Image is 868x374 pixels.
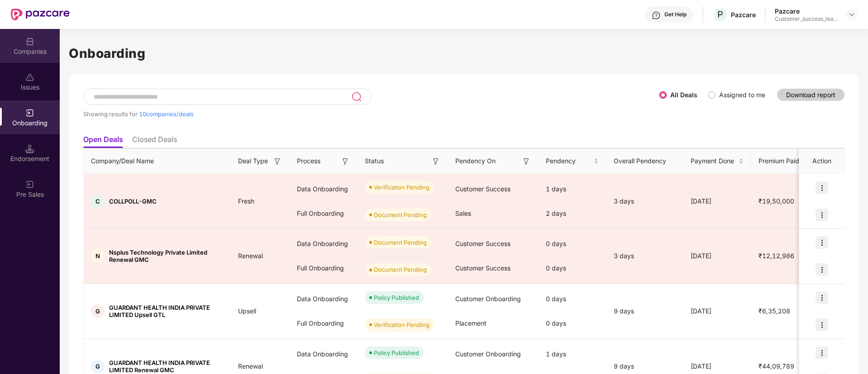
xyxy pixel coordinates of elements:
[777,89,844,101] button: Download report
[683,306,751,316] div: [DATE]
[816,181,828,194] img: icon
[652,11,661,20] img: svg+xml;base64,PHN2ZyBpZD0iSGVscC0zMngzMiIgeG1sbnM9Imh0dHA6Ly93d3cudzMub3JnLzIwMDAvc3ZnIiB3aWR0aD...
[816,236,828,249] img: icon
[69,43,859,63] h1: Onboarding
[539,201,606,226] div: 2 days
[25,109,34,118] img: svg+xml;base64,PHN2ZyB3aWR0aD0iMjAiIGhlaWdodD0iMjAiIHZpZXdCb3g9IjAgMCAyMCAyMCIgZmlsbD0ibm9uZSIgeG...
[683,196,751,206] div: [DATE]
[539,232,606,256] div: 0 days
[683,361,751,371] div: [DATE]
[683,149,751,174] th: Payment Done
[664,11,687,18] div: Get Help
[539,177,606,201] div: 1 days
[231,307,263,315] span: Upsell
[83,135,123,148] li: Open Deals
[606,149,683,174] th: Overall Pendency
[109,249,224,263] span: Nsplus Technology Private Limited Renewal GMC
[691,156,737,166] span: Payment Done
[455,350,521,358] span: Customer Onboarding
[297,156,320,166] span: Process
[751,362,801,370] span: ₹44,09,789
[25,180,34,189] img: svg+xml;base64,PHN2ZyB3aWR0aD0iMjAiIGhlaWdodD0iMjAiIHZpZXdCb3g9IjAgMCAyMCAyMCIgZmlsbD0ibm9uZSIgeG...
[231,252,270,260] span: Renewal
[751,307,797,315] span: ₹6,35,208
[775,7,838,15] div: Pazcare
[848,11,855,18] img: svg+xml;base64,PHN2ZyBpZD0iRHJvcGRvd24tMzJ4MzIiIHhtbG5zPSJodHRwOi8vd3d3LnczLm9yZy8yMDAwL3N2ZyIgd2...
[231,197,262,205] span: Fresh
[109,359,224,374] span: GUARDANT HEALTH INDIA PRIVATE LIMITED Renewal GMC
[455,264,510,272] span: Customer Success
[816,346,828,359] img: icon
[719,91,765,99] label: Assigned to me
[816,208,828,221] img: icon
[455,319,486,327] span: Placement
[606,361,683,371] div: 9 days
[231,362,270,370] span: Renewal
[539,311,606,336] div: 0 days
[455,156,496,166] span: Pendency On
[816,263,828,276] img: icon
[25,144,34,153] img: svg+xml;base64,PHN2ZyB3aWR0aD0iMTQuNSIgaGVpZ2h0PSIxNC41IiB2aWV3Qm94PSIwIDAgMTYgMTYiIGZpbGw9Im5vbm...
[374,265,427,274] div: Document Pending
[25,73,34,82] img: svg+xml;base64,PHN2ZyBpZD0iSXNzdWVzX2Rpc2FibGVkIiB4bWxucz0iaHR0cDovL3d3dy53My5vcmcvMjAwMC9zdmciIH...
[273,157,282,166] img: svg+xml;base64,PHN2ZyB3aWR0aD0iMTYiIGhlaWdodD0iMTYiIHZpZXdCb3g9IjAgMCAxNiAxNiIgZmlsbD0ibm9uZSIgeG...
[816,318,828,331] img: icon
[816,291,828,304] img: icon
[455,240,510,247] span: Customer Success
[139,110,194,118] span: 10 companies/deals
[290,201,358,226] div: Full Onboarding
[522,157,531,166] img: svg+xml;base64,PHN2ZyB3aWR0aD0iMTYiIGhlaWdodD0iMTYiIHZpZXdCb3g9IjAgMCAxNiAxNiIgZmlsbD0ibm9uZSIgeG...
[731,10,756,19] div: Pazcare
[25,37,34,46] img: svg+xml;base64,PHN2ZyBpZD0iQ29tcGFuaWVzIiB4bWxucz0iaHR0cDovL3d3dy53My5vcmcvMjAwMC9zdmciIHdpZHRoPS...
[670,91,697,99] label: All Deals
[84,149,231,174] th: Company/Deal Name
[374,293,419,302] div: Policy Published
[775,15,838,23] div: Customer_success_team_lead
[11,9,70,20] img: New Pazcare Logo
[751,149,810,174] th: Premium Paid
[431,157,440,166] img: svg+xml;base64,PHN2ZyB3aWR0aD0iMTYiIGhlaWdodD0iMTYiIHZpZXdCb3g9IjAgMCAxNiAxNiIgZmlsbD0ibm9uZSIgeG...
[365,156,384,166] span: Status
[238,156,268,166] span: Deal Type
[290,311,358,336] div: Full Onboarding
[539,256,606,280] div: 0 days
[290,256,358,280] div: Full Onboarding
[751,252,801,260] span: ₹12,12,986
[799,149,844,174] th: Action
[546,156,592,166] span: Pendency
[91,194,105,208] div: C
[374,183,429,192] div: Verification Pending
[83,110,659,118] div: Showing results for
[539,287,606,311] div: 0 days
[539,342,606,366] div: 1 days
[109,198,157,205] span: COLLPOLL-GMC
[91,360,105,373] div: G
[717,9,723,20] span: P
[91,249,105,263] div: N
[683,251,751,261] div: [DATE]
[341,157,350,166] img: svg+xml;base64,PHN2ZyB3aWR0aD0iMTYiIGhlaWdodD0iMTYiIHZpZXdCb3g9IjAgMCAxNiAxNiIgZmlsbD0ibm9uZSIgeG...
[374,238,427,247] div: Document Pending
[455,185,510,193] span: Customer Success
[455,209,471,217] span: Sales
[132,135,177,148] li: Closed Deals
[606,251,683,261] div: 3 days
[374,210,427,219] div: Document Pending
[374,320,429,329] div: Verification Pending
[290,287,358,311] div: Data Onboarding
[290,177,358,201] div: Data Onboarding
[91,304,105,318] div: G
[606,196,683,206] div: 3 days
[109,304,224,318] span: GUARDANT HEALTH INDIA PRIVATE LIMITED Upsell GTL
[455,295,521,303] span: Customer Onboarding
[751,197,801,205] span: ₹19,50,000
[539,149,606,174] th: Pendency
[351,91,362,102] img: svg+xml;base64,PHN2ZyB3aWR0aD0iMjQiIGhlaWdodD0iMjUiIHZpZXdCb3g9IjAgMCAyNCAyNSIgZmlsbD0ibm9uZSIgeG...
[606,306,683,316] div: 9 days
[290,342,358,366] div: Data Onboarding
[374,348,419,357] div: Policy Published
[290,232,358,256] div: Data Onboarding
